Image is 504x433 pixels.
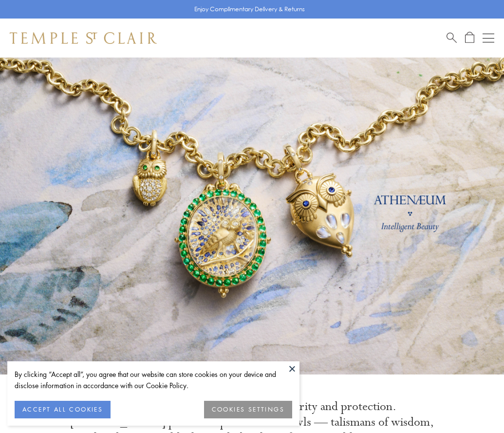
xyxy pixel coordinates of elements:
[204,401,292,418] button: COOKIES SETTINGS
[15,369,292,391] div: By clicking “Accept all”, you agree that our website can store cookies on your device and disclos...
[465,32,474,44] a: Open Shopping Bag
[10,32,157,44] img: Temple St. Clair
[483,32,494,44] button: Open navigation
[194,4,305,14] p: Enjoy Complimentary Delivery & Returns
[447,32,457,44] a: Search
[15,401,111,418] button: ACCEPT ALL COOKIES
